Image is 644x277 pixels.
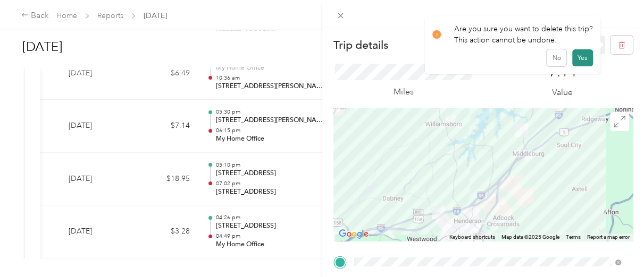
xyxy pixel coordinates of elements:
[449,233,495,241] button: Keyboard shortcuts
[547,49,566,66] button: No
[501,234,559,240] span: Map data ©2025 Google
[584,218,644,277] iframe: Everlance-gr Chat Button Frame
[572,49,593,66] button: Yes
[552,86,573,99] p: Value
[394,85,414,99] p: Miles
[566,234,581,240] a: Terms (opens in new tab)
[432,23,593,46] div: Are you sure you want to delete this trip? This action cannot be undone.
[336,227,371,241] a: Open this area in Google Maps (opens a new window)
[336,227,371,241] img: Google
[333,38,388,53] p: Trip details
